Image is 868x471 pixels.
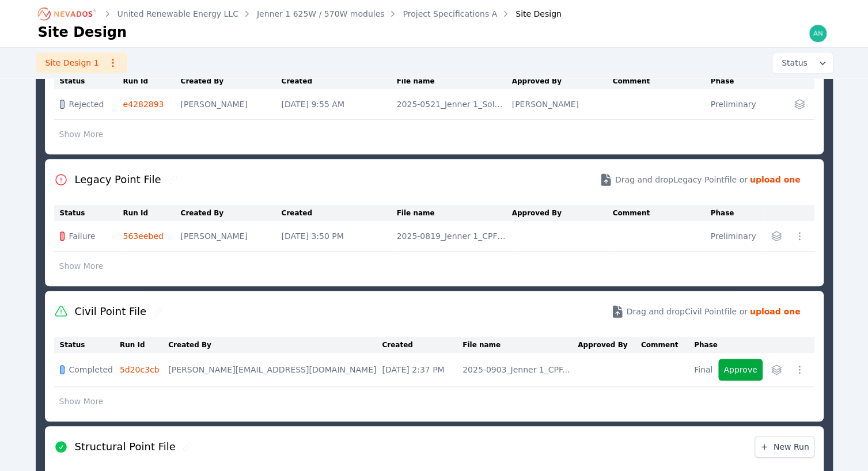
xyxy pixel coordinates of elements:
[711,230,759,242] div: Preliminary
[54,123,109,145] button: Show More
[718,359,762,381] button: Approve
[69,230,96,242] span: Failure
[75,439,176,455] h2: Structural Point File
[69,364,113,375] span: Completed
[117,8,238,20] a: United Renewable Energy LLC
[282,205,397,221] th: Created
[38,23,127,41] h1: Site Design
[38,5,562,23] nav: Breadcrumb
[123,205,181,221] th: Run Id
[613,73,711,89] th: Comment
[397,230,506,242] div: 2025-0819_Jenner 1_CPF - Inverters Added.csv
[282,73,397,89] th: Created
[397,98,506,110] div: 2025-0521_Jenner 1_Solved CPF - Viewmaker Output and Embedment, Final CPF, [PERSON_NAME].csv
[54,255,109,277] button: Show More
[257,8,385,20] a: Jenner 1 625W / 570W modules
[181,73,282,89] th: Created By
[597,295,814,328] button: Drag and dropCivil Pointfile or upload one
[463,364,572,375] div: 2025-0903_Jenner 1_CPF.csv
[181,221,282,252] td: [PERSON_NAME]
[397,73,512,89] th: File name
[123,231,164,241] a: 563eebed
[397,205,512,221] th: File name
[181,89,282,120] td: [PERSON_NAME]
[168,353,382,387] td: [PERSON_NAME][EMAIL_ADDRESS][DOMAIN_NAME]
[282,221,397,252] td: [DATE] 3:50 PM
[613,205,711,221] th: Comment
[615,174,748,185] span: Drag and drop Legacy Point file or
[578,337,641,353] th: Approved By
[123,100,164,109] a: e4282893
[694,364,712,375] div: Final
[382,337,463,353] th: Created
[282,89,397,120] td: [DATE] 9:55 AM
[54,73,123,89] th: Status
[750,174,801,185] strong: upload one
[694,337,718,353] th: Phase
[54,390,109,412] button: Show More
[512,205,613,221] th: Approved By
[755,436,814,458] a: New Run
[777,57,808,69] span: Status
[69,98,104,110] span: Rejected
[512,73,613,89] th: Approved By
[711,73,781,89] th: Phase
[54,205,123,221] th: Status
[123,73,181,89] th: Run Id
[463,337,578,353] th: File name
[512,89,613,120] td: [PERSON_NAME]
[499,8,562,20] div: Site Design
[36,52,127,73] a: Site Design 1
[382,353,463,387] td: [DATE] 2:37 PM
[711,205,765,221] th: Phase
[120,337,168,353] th: Run Id
[403,8,497,20] a: Project Specifications A
[181,205,282,221] th: Created By
[772,52,833,73] button: Status
[54,337,120,353] th: Status
[750,306,801,317] strong: upload one
[760,441,809,453] span: New Run
[641,337,694,353] th: Comment
[168,337,382,353] th: Created By
[809,24,827,43] img: andrew@nevados.solar
[75,172,161,188] h2: Legacy Point File
[711,98,775,110] div: Preliminary
[627,306,748,317] span: Drag and drop Civil Point file or
[75,303,146,320] h2: Civil Point File
[120,365,160,374] a: 5d20c3cb
[585,164,814,196] button: Drag and dropLegacy Pointfile or upload one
